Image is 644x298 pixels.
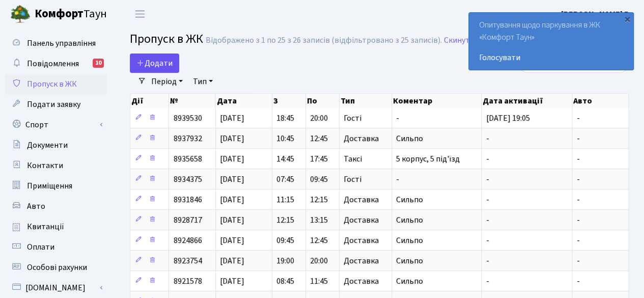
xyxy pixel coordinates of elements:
span: Сильпо [396,194,423,205]
span: Пропуск в ЖК [130,30,203,48]
span: 20:00 [310,255,328,266]
b: [PERSON_NAME] В. [561,9,632,20]
a: Квитанції [5,216,107,237]
a: Особові рахунки [5,257,107,278]
div: Відображено з 1 по 25 з 26 записів (відфільтровано з 25 записів). [206,36,442,45]
div: Опитування щодо паркування в ЖК «Комфорт Таун» [469,13,633,70]
a: Подати заявку [5,94,107,115]
span: Сильпо [396,133,423,144]
span: [DATE] [220,113,244,124]
span: Документи [27,140,68,151]
span: Контакти [27,160,63,171]
a: Оплати [5,237,107,257]
span: - [486,235,489,246]
span: - [486,214,489,226]
span: - [576,276,579,287]
th: З [272,94,306,108]
span: - [486,194,489,205]
a: Документи [5,135,107,155]
span: 8921578 [173,276,202,287]
span: 8924866 [173,235,202,246]
a: Додати [130,53,179,73]
span: - [396,174,399,185]
span: Приміщення [27,180,72,192]
span: Подати заявку [27,99,80,110]
div: 10 [93,59,104,68]
div: × [622,14,632,24]
span: Доставка [344,196,379,204]
span: 14:45 [276,153,294,165]
a: Авто [5,196,107,216]
span: - [576,153,579,165]
span: - [486,255,489,266]
span: Гості [344,175,361,183]
th: Дата [215,94,272,108]
span: 20:00 [310,113,328,124]
span: - [576,214,579,226]
span: 09:45 [276,235,294,246]
span: - [396,113,399,124]
span: 18:45 [276,113,294,124]
th: Тип [340,94,392,108]
span: 09:45 [310,174,328,185]
span: Додати [136,58,173,69]
span: 12:15 [276,214,294,226]
span: Доставка [344,134,379,143]
span: 8935658 [173,153,202,165]
a: Контакти [5,155,107,176]
a: Скинути [444,36,474,45]
th: № [169,94,215,108]
span: [DATE] [220,174,244,185]
a: Період [147,73,187,90]
span: - [486,153,489,165]
span: Особові рахунки [27,262,87,273]
span: [DATE] [220,255,244,266]
a: Приміщення [5,176,107,196]
span: 5 корпус, 5 під'їзд [396,153,460,165]
span: - [576,235,579,246]
span: 11:45 [310,276,328,287]
span: Оплати [27,241,54,253]
span: 8934375 [173,174,202,185]
span: - [576,174,579,185]
a: Панель управління [5,33,107,53]
span: 8928717 [173,214,202,226]
span: Сильпо [396,235,423,246]
span: [DATE] [220,153,244,165]
span: - [576,113,579,124]
b: Комфорт [35,6,83,22]
span: Гості [344,114,361,122]
span: - [576,133,579,144]
span: [DATE] 19:05 [486,113,529,124]
span: Таксі [344,155,362,163]
a: Голосувати [479,51,623,64]
span: 08:45 [276,276,294,287]
th: По [306,94,340,108]
span: Сильпо [396,276,423,287]
a: Повідомлення10 [5,53,107,74]
span: - [486,133,489,144]
span: 12:15 [310,194,328,205]
th: Дата активації [482,94,572,108]
a: Пропуск в ЖК [5,74,107,94]
span: 8937932 [173,133,202,144]
button: Переключити навігацію [127,6,153,22]
span: - [576,194,579,205]
span: 11:15 [276,194,294,205]
span: Квитанції [27,221,64,232]
span: Авто [27,201,45,212]
img: logo.png [10,4,31,24]
a: Спорт [5,115,107,135]
span: Сильпо [396,214,423,226]
span: Пропуск в ЖК [27,78,77,90]
span: 10:45 [276,133,294,144]
span: Доставка [344,236,379,245]
span: Доставка [344,277,379,285]
span: Доставка [344,257,379,265]
span: Повідомлення [27,58,79,69]
span: - [486,174,489,185]
span: Сильпо [396,255,423,266]
span: 8923754 [173,255,202,266]
span: 07:45 [276,174,294,185]
span: - [576,255,579,266]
